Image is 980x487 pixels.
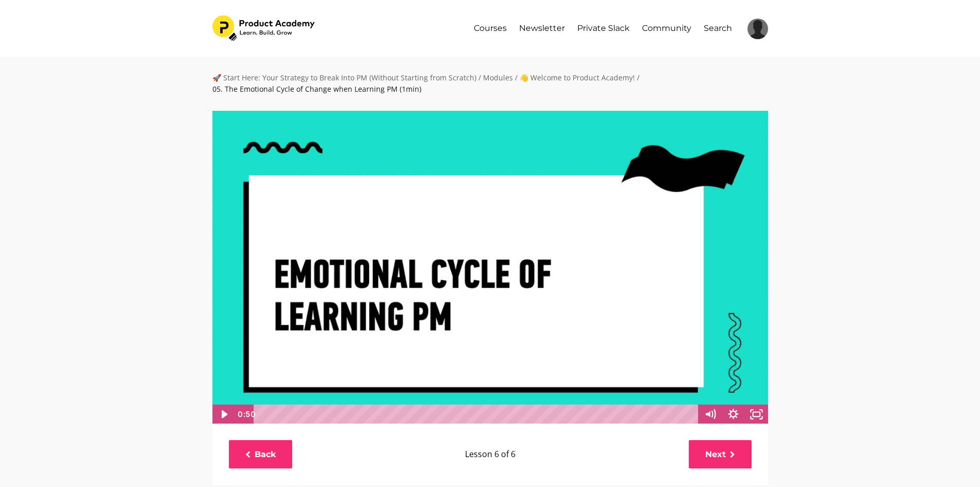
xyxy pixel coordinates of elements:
div: Playbar [262,405,693,424]
img: Video Thumbnail [212,110,769,425]
a: Community [642,15,691,41]
p: Lesson 6 of 6 [297,448,684,461]
a: 👋 Welcome to Product Academy! [520,73,635,82]
img: 2e0ab5f-7246-715-d5e-c53e00c1df03_582dc3fb-c1b0-4259-95ab-5487f20d86c3.png [212,15,317,41]
a: Private Slack [577,15,630,41]
a: Courses [474,15,507,41]
div: / [515,72,518,83]
div: 05. The Emotional Cycle of Change when Learning PM (1min) [212,83,421,95]
a: 🚀 Start Here: Your Strategy to Break Into PM (Without Starting from Scratch) [212,73,476,82]
button: Show settings menu [722,405,745,424]
button: Play Video [212,405,235,424]
button: Fullscreen [745,405,768,424]
button: Mute [699,405,722,424]
div: / [478,72,481,83]
a: Modules [483,73,513,82]
a: Newsletter [519,15,565,41]
div: / [637,72,639,83]
img: c09fbb7e94211bd97a8ab03566e2c778 [747,19,768,39]
a: Search [704,15,732,41]
a: Next [689,440,752,468]
a: Back [229,440,292,468]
